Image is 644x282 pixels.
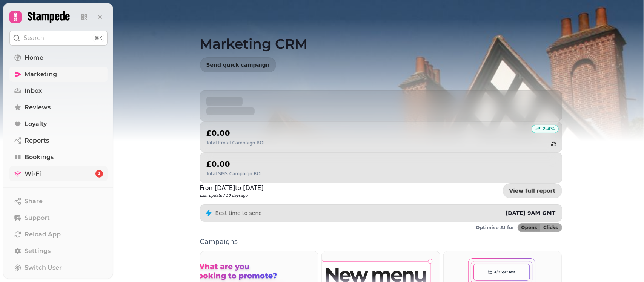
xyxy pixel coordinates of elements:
span: [DATE] 9AM GMT [506,210,556,216]
a: Reviews [9,100,108,115]
span: Home [25,53,43,62]
p: Last updated 10 days ago [200,193,264,198]
span: Reviews [25,103,51,112]
span: Support [25,213,50,222]
a: Settings [9,244,108,259]
span: Reports [25,136,49,145]
button: Search⌘K [9,31,108,46]
span: Inbox [25,86,42,95]
p: 2.4 % [543,126,555,132]
span: Settings [25,247,51,256]
span: Loyalty [25,120,47,129]
span: Reload App [25,230,61,239]
span: Wi-Fi [25,169,41,178]
button: Share [9,194,108,209]
p: Optimise AI for [476,225,515,231]
span: Send quick campaign [206,62,270,67]
div: ⌘K [93,34,104,42]
p: From [DATE] to [DATE] [200,184,264,193]
h1: Marketing CRM [200,18,562,51]
p: Total SMS Campaign ROI [206,171,262,177]
button: Opens [518,224,541,232]
span: Marketing [25,70,57,79]
h2: £0.00 [206,159,262,169]
span: Clicks [543,225,558,230]
button: Clicks [540,224,561,232]
button: Support [9,210,108,225]
span: Share [25,197,43,206]
p: Search [23,34,44,43]
p: Total Email Campaign ROI [206,140,265,146]
a: Inbox [9,83,108,98]
span: Switch User [25,263,62,272]
span: 1 [98,171,100,176]
a: View full report [503,183,562,198]
button: Reload App [9,227,108,242]
a: Reports [9,133,108,148]
button: Switch User [9,260,108,275]
button: Send quick campaign [200,57,276,72]
a: Home [9,50,108,65]
span: Bookings [25,153,54,162]
a: Loyalty [9,116,108,132]
p: Campaigns [200,238,562,245]
a: Wi-Fi1 [9,166,108,181]
button: refresh [547,138,560,150]
p: Best time to send [215,209,262,217]
h2: £0.00 [206,128,265,138]
span: Opens [521,225,538,230]
a: Marketing [9,67,108,82]
a: Bookings [9,150,108,165]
